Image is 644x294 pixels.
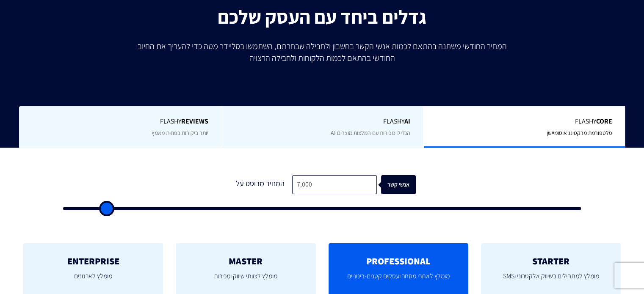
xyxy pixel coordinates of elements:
b: REVIEWS [181,117,208,126]
span: פלטפורמת מרקטינג אוטומיישן [547,129,612,137]
div: המחיר מבוסס על [229,175,292,194]
b: Core [596,117,612,126]
p: המחיר החודשי משתנה בהתאם לכמות אנשי הקשר בחשבון ולחבילה שבחרתם, השתמשו בסליידר מטה כדי להעריך את ... [132,40,513,64]
span: הגדילו מכירות עם המלצות מוצרים AI [331,129,410,137]
b: AI [404,117,410,126]
h2: STARTER [494,256,608,266]
h2: PROFESSIONAL [341,256,456,266]
div: אנשי קשר [386,175,420,194]
h2: MASTER [188,256,303,266]
span: Flashy [234,117,410,126]
h2: גדלים ביחד עם העסק שלכם [6,6,638,27]
h2: ENTERPRISE [36,256,150,266]
span: Flashy [437,117,612,126]
span: Flashy [32,117,208,126]
span: יותר ביקורות בפחות מאמץ [151,129,208,137]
